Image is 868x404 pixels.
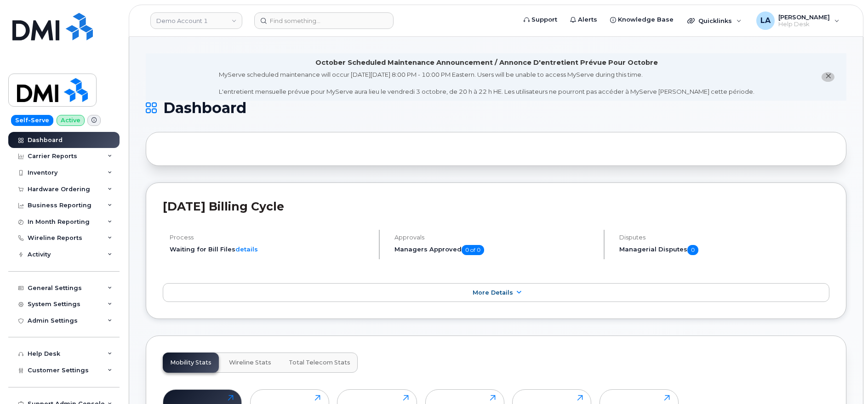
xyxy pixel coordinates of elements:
h5: Managers Approved [394,245,596,255]
div: MyServe scheduled maintenance will occur [DATE][DATE] 8:00 PM - 10:00 PM Eastern. Users will be u... [219,70,754,96]
h4: Approvals [394,234,596,241]
span: 0 of 0 [462,245,484,255]
li: Waiting for Bill Files [170,245,371,254]
h4: Process [170,234,371,241]
button: close notification [822,72,834,82]
span: Wireline Stats [229,359,271,366]
span: Dashboard [163,101,246,115]
span: 0 [687,245,698,255]
h4: Disputes [619,234,829,241]
a: details [235,245,258,253]
span: Total Telecom Stats [289,359,350,366]
h5: Managerial Disputes [619,245,829,255]
span: More Details [473,289,513,296]
div: October Scheduled Maintenance Announcement / Annonce D'entretient Prévue Pour Octobre [315,58,658,68]
h2: [DATE] Billing Cycle [163,199,829,213]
